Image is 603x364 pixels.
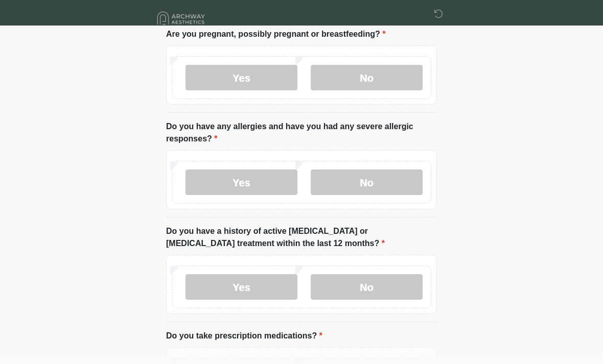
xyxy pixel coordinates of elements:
[311,169,423,195] label: No
[166,330,322,342] label: Do you take prescription medications?
[185,274,297,300] label: Yes
[185,65,297,90] label: Yes
[185,169,297,195] label: Yes
[166,225,437,250] label: Do you have a history of active [MEDICAL_DATA] or [MEDICAL_DATA] treatment within the last 12 mon...
[311,65,423,90] label: No
[311,274,423,300] label: No
[166,120,437,145] label: Do you have any allergies and have you had any severe allergic responses?
[156,8,207,29] img: Archway Aesthetics Logo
